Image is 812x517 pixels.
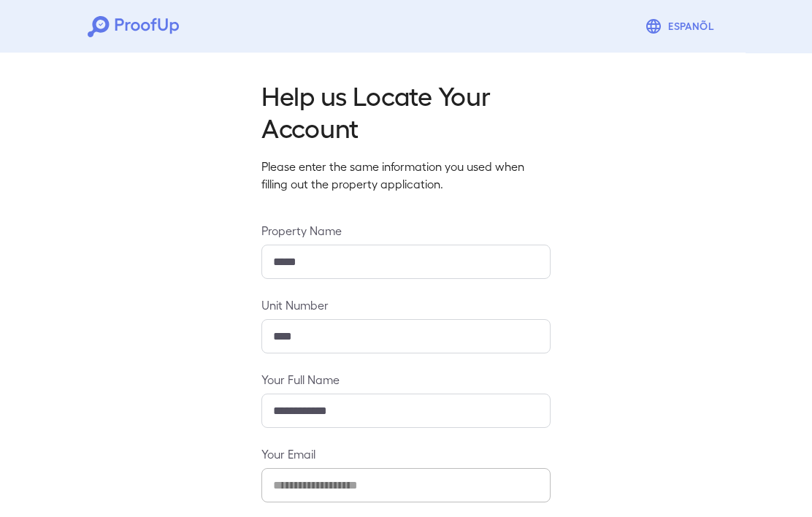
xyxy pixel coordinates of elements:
[261,222,551,239] label: Property Name
[261,79,551,143] h2: Help us Locate Your Account
[261,158,551,193] p: Please enter the same information you used when filling out the property application.
[639,12,724,41] button: Espanõl
[261,296,551,313] label: Unit Number
[261,445,551,462] label: Your Email
[261,371,551,388] label: Your Full Name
